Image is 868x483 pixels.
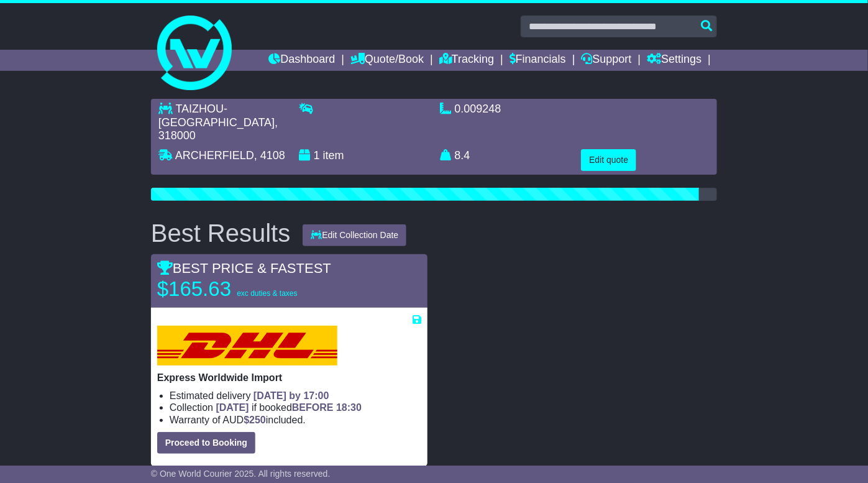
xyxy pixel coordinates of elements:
[439,50,494,71] a: Tracking
[157,260,331,276] span: BEST PRICE & FASTEST
[237,289,297,298] span: exc duties & taxes
[158,103,275,129] span: TAIZHOU-[GEOGRAPHIC_DATA]
[455,149,470,162] span: 8.4
[145,219,297,247] div: Best Results
[303,224,406,246] button: Edit Collection Date
[157,277,313,301] p: $165.63
[455,103,501,115] span: 0.009248
[158,116,278,142] span: , 318000
[254,390,329,401] span: [DATE] by 17:00
[350,50,424,71] a: Quote/Book
[175,149,254,162] span: ARCHERFIELD
[157,326,337,366] img: DHL: Express Worldwide Import
[509,50,566,71] a: Financials
[249,415,266,425] span: 250
[216,402,362,413] span: if booked
[170,402,422,413] li: Collection
[336,402,362,413] span: 18:30
[314,149,320,162] span: 1
[170,414,422,426] li: Warranty of AUD included.
[157,432,255,454] button: Proceed to Booking
[254,149,285,162] span: , 4108
[244,415,266,425] span: $
[216,402,249,413] span: [DATE]
[647,50,701,71] a: Settings
[581,149,636,171] button: Edit quote
[151,469,331,479] span: © One World Courier 2025. All rights reserved.
[582,50,632,71] a: Support
[157,372,422,384] p: Express Worldwide Import
[268,50,335,71] a: Dashboard
[170,390,422,402] li: Estimated delivery
[292,402,334,413] span: BEFORE
[323,149,344,162] span: item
